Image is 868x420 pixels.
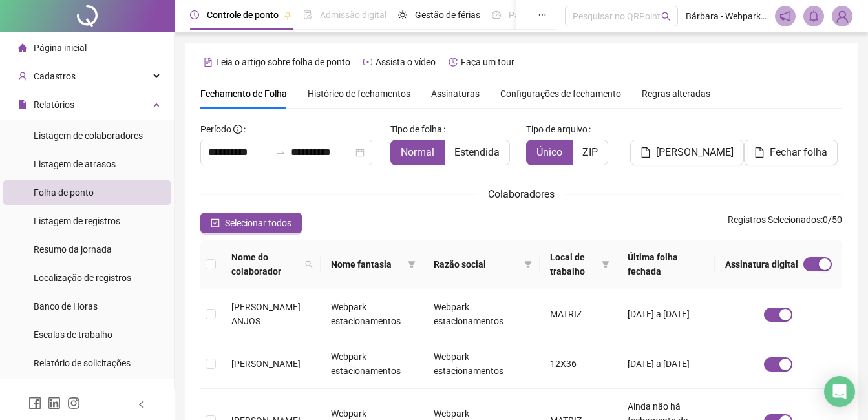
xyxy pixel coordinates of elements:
td: Webpark estacionamentos [321,289,423,339]
span: Escalas de trabalho [34,330,112,340]
span: sun [398,10,407,19]
span: Tipo de folha [390,122,442,136]
span: : 0 / 50 [728,213,842,233]
span: search [305,260,313,268]
td: Webpark estacionamentos [321,339,423,389]
span: history [449,58,458,67]
span: Banco de Horas [34,301,98,311]
span: filter [408,260,416,268]
span: Selecionar todos [225,216,291,230]
span: Listagem de atrasos [34,159,116,169]
span: file [754,147,765,158]
div: Open Intercom Messenger [824,376,855,407]
span: Histórico de fechamentos [308,89,410,99]
span: to [275,147,286,158]
span: Colaboradores [488,188,555,200]
button: Fechar folha [744,140,838,165]
td: Webpark estacionamentos [423,339,540,389]
span: Razão social [434,257,519,271]
span: Bárbara - Webpark estacionamentos [686,9,767,23]
span: Configurações de fechamento [500,89,621,98]
span: Página inicial [34,43,87,53]
td: Webpark estacionamentos [423,289,540,339]
span: file [640,147,651,158]
span: home [18,43,27,52]
span: youtube [363,58,372,67]
span: Localização de registros [34,273,131,283]
span: Listagem de colaboradores [34,131,143,141]
span: Gestão de férias [415,10,480,20]
span: [PERSON_NAME] [231,359,301,369]
td: [DATE] a [DATE] [617,289,715,339]
span: Normal [401,146,434,158]
span: instagram [67,397,80,410]
span: [PERSON_NAME] ANJOS [231,302,301,326]
span: Listagem de registros [34,216,120,226]
span: Fechamento de Folha [200,89,287,99]
span: Local de trabalho [550,250,597,278]
button: [PERSON_NAME] [630,140,744,165]
span: file-text [204,58,213,67]
span: Nome fantasia [331,257,402,271]
span: Assinatura digital [725,257,798,271]
span: user-add [18,72,27,81]
td: 12X36 [540,339,617,389]
span: file [18,100,27,109]
span: search [302,247,315,281]
span: swap-right [275,147,286,158]
span: filter [599,247,612,281]
span: filter [602,260,609,268]
span: Admissão digital [320,10,386,20]
span: filter [524,260,532,268]
span: notification [779,10,791,22]
span: check-square [211,218,220,227]
span: Registros Selecionados [728,215,821,225]
span: dashboard [492,10,501,19]
span: Assinaturas [431,89,480,98]
span: filter [522,255,535,274]
td: MATRIZ [540,289,617,339]
span: file-done [303,10,312,19]
th: Última folha fechada [617,240,715,289]
span: Fechar folha [770,145,827,160]
img: 80825 [832,6,852,26]
span: facebook [28,397,41,410]
span: Leia o artigo sobre folha de ponto [216,57,350,67]
span: filter [405,255,418,274]
span: Nome do colaborador [231,250,300,278]
span: ellipsis [538,10,547,19]
span: Relatório de solicitações [34,358,131,368]
span: Tipo de arquivo [526,122,587,136]
span: Regras alteradas [642,89,710,98]
span: linkedin [48,397,61,410]
span: ZIP [582,146,598,158]
span: Controle de ponto [207,10,279,20]
span: Único [536,146,562,158]
span: Folha de ponto [34,187,94,198]
span: Relatórios [34,100,74,110]
span: Faça um tour [461,57,514,67]
td: [DATE] a [DATE] [617,339,715,389]
button: Selecionar todos [200,213,302,233]
span: bell [808,10,820,22]
span: Cadastros [34,71,76,81]
span: Assista o vídeo [376,57,436,67]
span: Resumo da jornada [34,244,112,255]
span: left [137,400,146,409]
span: Painel do DP [509,10,559,20]
span: Estendida [454,146,500,158]
span: pushpin [284,12,291,19]
span: search [661,12,671,21]
span: [PERSON_NAME] [656,145,734,160]
span: info-circle [233,125,242,134]
span: Período [200,124,231,134]
span: clock-circle [190,10,199,19]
